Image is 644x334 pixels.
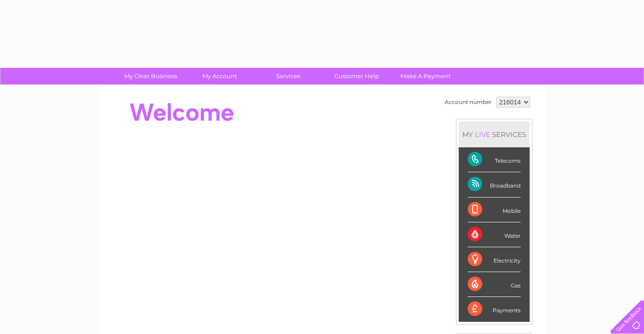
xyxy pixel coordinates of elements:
[468,297,521,321] div: Payments
[251,68,325,85] a: Services
[468,172,521,197] div: Broadband
[473,130,492,139] div: LIVE
[459,122,530,147] div: MY SERVICES
[182,68,257,85] a: My Account
[468,198,521,222] div: Mobile
[468,222,521,247] div: Water
[113,68,188,85] a: My Clear Business
[320,68,394,85] a: Customer Help
[388,68,463,85] a: Make A Payment
[468,147,521,172] div: Telecoms
[468,272,521,297] div: Gas
[468,247,521,272] div: Electricity
[442,94,494,110] td: Account number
